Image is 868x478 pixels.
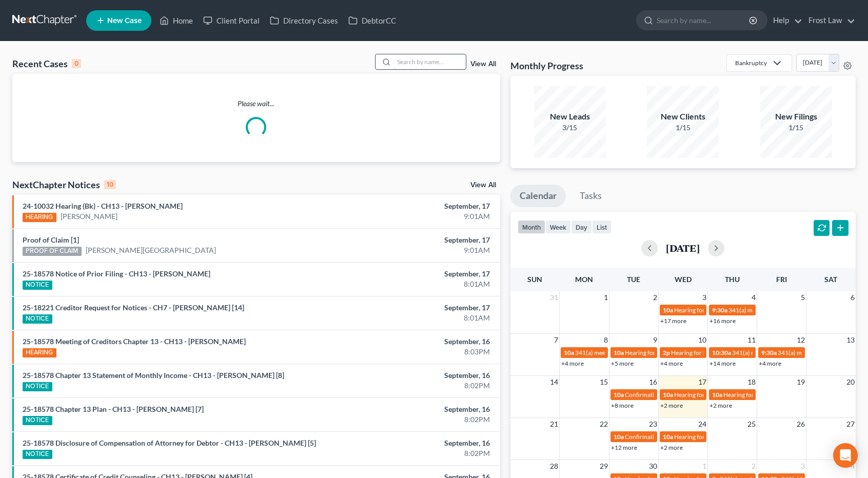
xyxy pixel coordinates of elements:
[575,275,593,284] span: Mon
[845,376,856,388] span: 20
[648,460,658,472] span: 30
[341,279,489,289] div: 8:01AM
[833,443,858,468] div: Open Intercom Messenger
[709,317,736,325] a: +16 more
[803,11,855,30] a: Frost Law
[341,438,489,448] div: September, 16
[728,306,827,314] span: 341(a) meeting for [PERSON_NAME]
[86,245,216,255] a: [PERSON_NAME][GEOGRAPHIC_DATA]
[341,303,489,313] div: September, 17
[341,211,489,222] div: 9:01AM
[592,220,611,234] button: list
[614,391,624,399] span: 10a
[674,306,754,314] span: Hearing for [PERSON_NAME]
[800,291,806,304] span: 5
[746,334,757,346] span: 11
[341,201,489,211] div: September, 17
[154,11,198,30] a: Home
[341,347,489,357] div: 8:03PM
[625,349,705,356] span: Hearing for [PERSON_NAME]
[570,185,611,207] a: Tasks
[545,220,571,234] button: week
[23,314,52,324] div: NOTICE
[12,178,116,191] div: NextChapter Notices
[776,275,787,284] span: Fri
[652,334,658,346] span: 9
[599,418,609,430] span: 22
[712,391,722,399] span: 10a
[663,349,670,356] span: 2p
[549,291,559,304] span: 31
[198,11,265,30] a: Client Portal
[470,182,496,189] a: View All
[553,334,559,346] span: 7
[23,416,52,425] div: NOTICE
[549,460,559,472] span: 28
[343,11,401,30] a: DebtorCC
[657,11,751,30] input: Search by name...
[603,334,609,346] span: 8
[697,376,707,388] span: 17
[23,235,79,244] a: Proof of Claim [1]
[725,275,740,284] span: Thu
[674,433,754,441] span: Hearing for [PERSON_NAME]
[12,57,81,70] div: Recent Cases
[72,59,81,68] div: 0
[23,247,82,256] div: PROOF OF CLAIM
[709,402,732,409] a: +2 more
[341,404,489,414] div: September, 16
[701,291,707,304] span: 3
[796,418,806,430] span: 26
[341,313,489,323] div: 8:01AM
[697,334,707,346] span: 10
[534,123,606,133] div: 3/15
[796,376,806,388] span: 19
[341,381,489,391] div: 8:02PM
[712,349,731,356] span: 10:30a
[549,376,559,388] span: 14
[23,337,246,346] a: 25-18578 Meeting of Creditors Chapter 13 - CH13 - [PERSON_NAME]
[23,348,56,357] div: HEARING
[23,281,52,290] div: NOTICE
[104,180,116,189] div: 10
[625,391,791,399] span: Confirmation hearing for [PERSON_NAME] [PERSON_NAME]
[675,275,692,284] span: Wed
[824,275,837,284] span: Sat
[599,460,609,472] span: 29
[845,334,856,346] span: 13
[652,291,658,304] span: 2
[666,243,700,253] h2: [DATE]
[23,439,316,447] a: 25-18578 Disclosure of Compensation of Attorney for Debtor - CH13 - [PERSON_NAME] [5]
[341,370,489,381] div: September, 16
[760,123,832,133] div: 1/15
[709,360,736,367] a: +14 more
[534,111,606,123] div: New Leads
[341,448,489,459] div: 8:02PM
[647,123,719,133] div: 1/15
[663,433,673,441] span: 10a
[674,391,754,399] span: Hearing for [PERSON_NAME]
[660,402,683,409] a: +2 more
[796,334,806,346] span: 12
[564,349,574,356] span: 10a
[603,291,609,304] span: 1
[663,391,673,399] span: 10a
[510,185,566,207] a: Calendar
[723,391,803,399] span: Hearing for [PERSON_NAME]
[341,269,489,279] div: September, 17
[575,349,674,356] span: 341(a) meeting for [PERSON_NAME]
[648,418,658,430] span: 23
[701,460,707,472] span: 1
[735,58,767,67] div: Bankruptcy
[850,291,856,304] span: 6
[107,17,142,25] span: New Case
[341,414,489,425] div: 8:02PM
[732,349,831,356] span: 341(a) meeting for [PERSON_NAME]
[761,349,777,356] span: 9:30a
[614,433,624,441] span: 10a
[768,11,802,30] a: Help
[12,98,500,109] p: Please wait...
[697,418,707,430] span: 24
[760,111,832,123] div: New Filings
[625,433,741,441] span: Confirmation hearing for [PERSON_NAME]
